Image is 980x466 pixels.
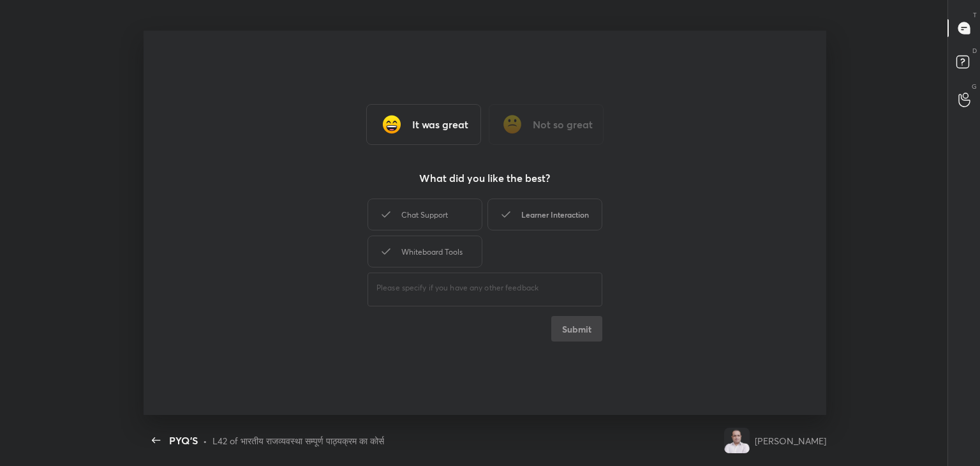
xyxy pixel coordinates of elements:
[367,236,482,267] div: Whiteboard Tools
[973,10,977,20] p: T
[755,434,826,447] div: [PERSON_NAME]
[212,434,384,447] div: L42 of भारतीय राजव्यवस्था सम्पूर्ण पाठ्यक्रम का कोर्स
[203,434,207,447] div: •
[379,112,405,137] img: grinning_face_with_smiling_eyes_cmp.gif
[412,117,468,132] h3: It was great
[487,199,602,230] div: Learner Interaction
[169,433,198,448] div: PYQ'S
[724,428,750,453] img: 10454e960db341398da5bb4c79ecce7c.png
[533,117,593,132] h3: Not so great
[419,170,550,186] h3: What did you like the best?
[972,82,977,91] p: G
[367,199,482,230] div: Chat Support
[972,46,977,56] p: D
[500,112,525,137] img: frowning_face_cmp.gif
